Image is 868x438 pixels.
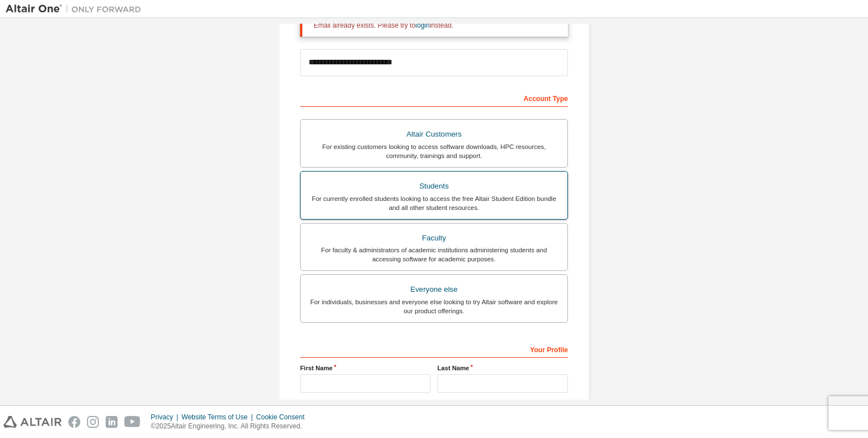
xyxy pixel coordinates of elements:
label: First Name [300,363,431,373]
div: For currently enrolled students looking to access the free Altair Student Edition bundle and all ... [307,194,561,212]
div: For existing customers looking to access software downloads, HPC resources, community, trainings ... [307,142,561,160]
div: Your Profile [300,340,568,358]
div: Everyone else [307,282,561,297]
p: © 2025 Altair Engineering, Inc. All Rights Reserved. [151,422,311,431]
div: Faculty [307,230,561,246]
a: login [415,21,429,29]
img: Altair One [6,3,147,15]
div: Account Type [300,89,568,107]
img: altair_logo.svg [3,416,62,428]
div: Email already exists. Please try to instead. [314,21,559,30]
div: Cookie Consent [256,413,311,422]
img: instagram.svg [87,416,99,428]
div: Altair Customers [307,126,561,142]
div: Website Terms of Use [181,413,256,422]
img: youtube.svg [124,416,141,428]
div: Privacy [151,413,181,422]
div: For individuals, businesses and everyone else looking to try Altair software and explore our prod... [307,297,561,316]
div: Students [307,178,561,194]
div: For faculty & administrators of academic institutions administering students and accessing softwa... [307,246,561,264]
label: Last Name [437,363,568,373]
img: linkedin.svg [106,416,118,428]
img: facebook.svg [68,416,80,428]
